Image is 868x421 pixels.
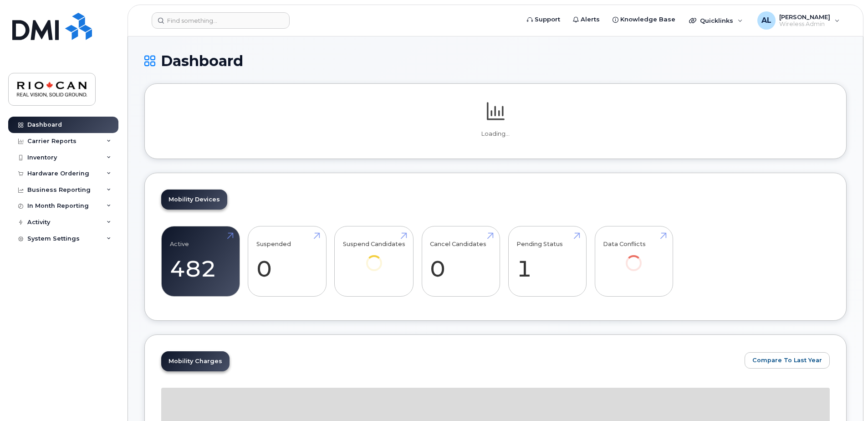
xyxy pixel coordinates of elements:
[161,351,230,371] a: Mobility Charges
[430,231,491,292] a: Cancel Candidates 0
[170,231,231,292] a: Active 482
[745,352,830,369] button: Compare To Last Year
[161,130,830,138] p: Loading...
[161,190,227,210] a: Mobility Devices
[516,231,578,292] a: Pending Status 1
[144,53,847,69] h1: Dashboard
[603,231,664,284] a: Data Conflicts
[343,231,405,284] a: Suspend Candidates
[752,356,822,365] span: Compare To Last Year
[256,231,318,292] a: Suspended 0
